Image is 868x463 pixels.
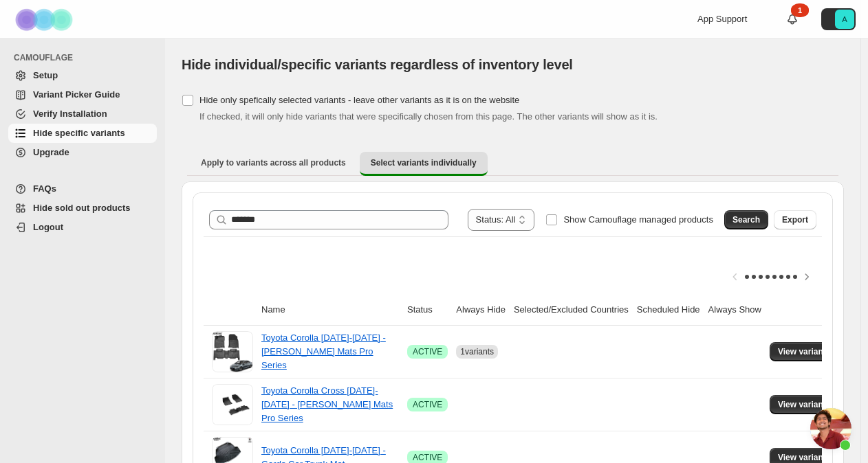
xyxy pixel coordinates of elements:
[33,147,69,157] span: Upgrade
[33,70,58,80] span: Setup
[778,399,831,410] span: View variants
[774,210,816,229] button: Export
[842,15,847,23] text: A
[190,152,357,174] button: Apply to variants across all products
[770,395,839,414] button: View variants
[212,331,253,372] img: Toyota Corolla 2020-2025 - Adrian Car Mats Pro Series
[8,143,157,162] a: Upgrade
[510,295,633,326] th: Selected/Excluded Countries
[8,66,157,85] a: Setup
[257,295,403,326] th: Name
[33,183,56,194] span: FAQs
[633,295,704,326] th: Scheduled Hide
[33,203,131,213] span: Hide sold out products
[199,95,519,105] span: Hide only spefically selected variants - leave other variants as it is on the website
[201,157,346,168] span: Apply to variants across all products
[785,12,799,26] a: 1
[360,152,488,176] button: Select variants individually
[8,85,157,104] a: Variant Picker Guide
[33,109,107,119] span: Verify Installation
[413,452,442,463] span: ACTIVE
[403,295,452,326] th: Status
[371,157,477,168] span: Select variants individually
[261,332,386,370] a: Toyota Corolla [DATE]-[DATE] - [PERSON_NAME] Mats Pro Series
[33,89,120,100] span: Variant Picker Guide
[413,346,442,357] span: ACTIVE
[724,210,768,229] button: Search
[460,347,494,357] span: 1 variants
[733,214,760,225] span: Search
[563,214,713,225] span: Show Camouflage managed products
[697,14,747,24] span: App Support
[261,385,393,423] a: Toyota Corolla Cross [DATE]-[DATE] - [PERSON_NAME] Mats Pro Series
[835,10,854,29] span: Avatar with initials A
[413,399,442,410] span: ACTIVE
[704,295,766,326] th: Always Show
[770,342,839,361] button: View variants
[778,346,831,357] span: View variants
[33,222,63,232] span: Logout
[182,57,573,72] span: Hide individual/specific variants regardless of inventory level
[33,128,125,138] span: Hide specific variants
[791,3,809,17] div: 1
[452,295,510,326] th: Always Hide
[11,1,80,38] img: Camouflage
[821,8,856,30] button: Avatar with initials A
[8,124,157,143] a: Hide specific variants
[8,104,157,124] a: Verify Installation
[782,214,808,225] span: Export
[8,218,157,237] a: Logout
[8,199,157,218] a: Hide sold out products
[810,408,851,449] div: Open chat
[778,452,831,463] span: View variants
[8,179,157,199] a: FAQs
[199,111,658,122] span: If checked, it will only hide variants that were specifically chosen from this page. The other va...
[797,267,816,286] button: Scroll table right one column
[14,52,158,63] span: CAMOUFLAGE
